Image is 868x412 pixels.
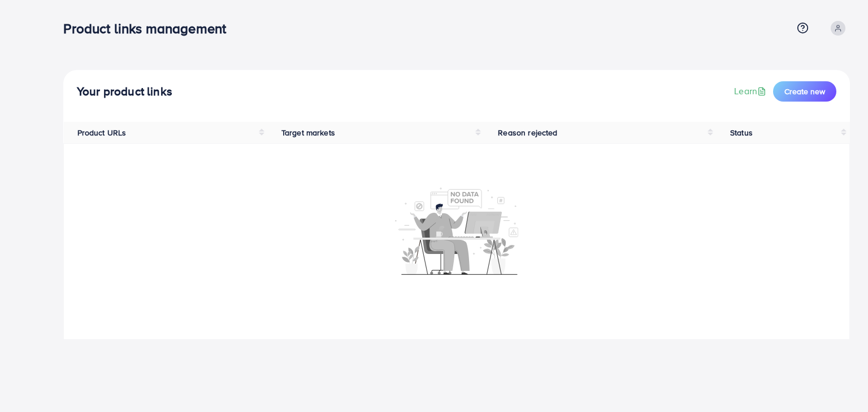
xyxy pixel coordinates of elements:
button: Create new [773,81,836,102]
span: Status [730,127,753,138]
h3: Product links management [63,20,235,37]
span: Create new [784,86,825,97]
span: Product URLs [77,127,127,138]
span: Target markets [281,127,335,138]
a: Learn [734,85,769,98]
h4: Your product links [77,85,172,99]
img: No account [395,186,518,275]
span: Reason rejected [498,127,557,138]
